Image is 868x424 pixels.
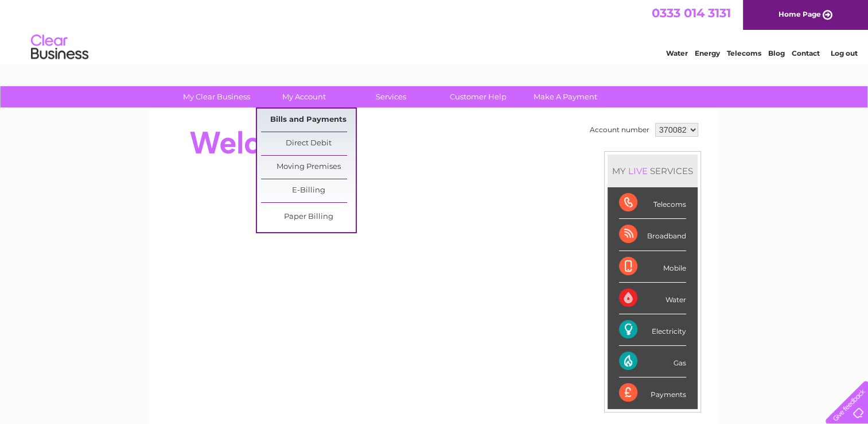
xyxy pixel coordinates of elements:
div: Mobile [619,251,686,283]
a: Direct Debit [261,132,356,155]
div: Electricity [619,314,686,346]
a: Blog [768,49,785,57]
a: Make A Payment [518,86,613,107]
a: 0333 014 3131 [652,6,731,20]
a: Log out [830,49,857,57]
div: Clear Business is a trading name of Verastar Limited (registered in [GEOGRAPHIC_DATA] No. 3667643... [164,6,706,56]
a: E-Billing [261,179,356,202]
a: Moving Premises [261,156,356,179]
a: Services [344,86,438,107]
a: Contact [792,49,820,57]
a: My Account [256,86,351,107]
a: Telecoms [727,49,761,57]
div: Gas [619,346,686,377]
a: Paper Billing [261,206,356,229]
div: Telecoms [619,187,686,219]
div: MY SERVICES [608,155,698,187]
a: Bills and Payments [261,109,356,132]
img: logo.png [30,30,89,65]
a: Customer Help [431,86,526,107]
div: LIVE [626,165,650,176]
div: Payments [619,377,686,408]
div: Water [619,283,686,314]
a: My Clear Business [169,86,264,107]
a: Energy [695,49,720,57]
div: Broadband [619,219,686,250]
td: Account number [587,120,652,140]
a: Water [666,49,688,57]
